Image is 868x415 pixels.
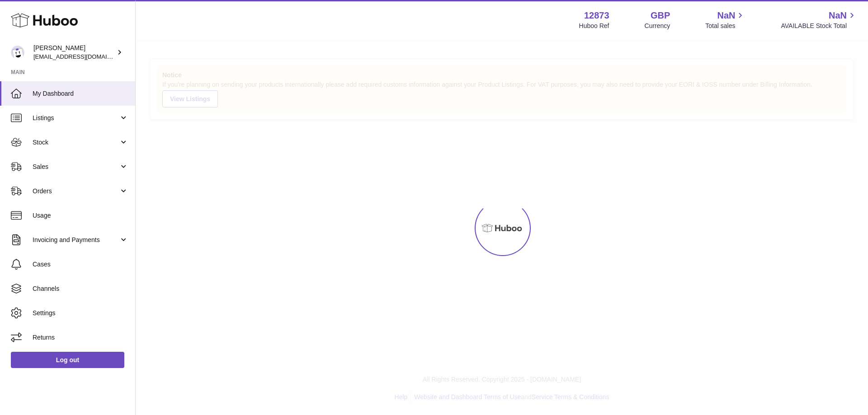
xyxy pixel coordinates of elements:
a: NaN Total sales [705,9,745,30]
span: Orders [33,187,119,196]
a: NaN AVAILABLE Stock Total [781,9,857,30]
span: Returns [33,333,128,342]
span: Invoicing and Payments [33,236,119,244]
span: [EMAIL_ADDRESS][DOMAIN_NAME] [33,53,133,60]
div: Currency [645,22,670,30]
span: Total sales [705,22,745,30]
strong: GBP [651,9,670,22]
span: Usage [33,211,128,220]
span: Cases [33,260,128,269]
div: [PERSON_NAME] [33,44,115,61]
span: My Dashboard [33,89,128,98]
span: Channels [33,284,128,293]
a: Log out [11,352,124,368]
span: Listings [33,114,119,122]
span: Settings [33,309,128,317]
span: AVAILABLE Stock Total [781,22,857,30]
span: NaN [829,9,847,22]
span: NaN [717,9,735,22]
span: Sales [33,163,119,171]
div: Huboo Ref [579,22,609,30]
img: tikhon.oleinikov@sleepandglow.com [11,46,24,59]
strong: 12873 [584,9,609,22]
span: Stock [33,138,119,147]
